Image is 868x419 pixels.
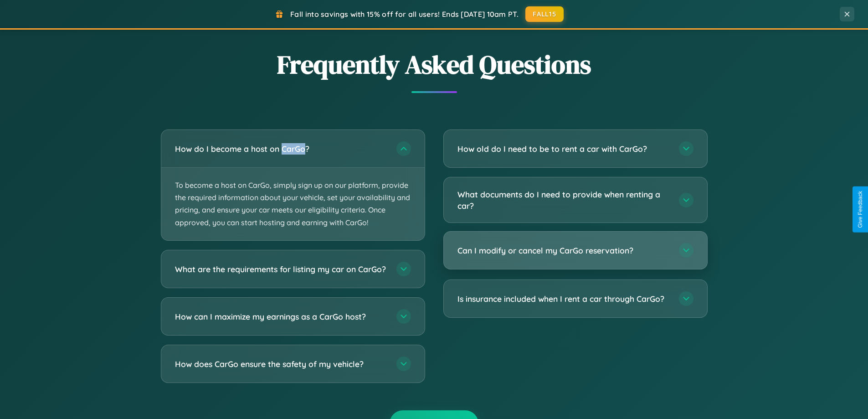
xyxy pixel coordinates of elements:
[290,10,519,19] span: Fall into savings with 15% off for all users! Ends [DATE] 10am PT.
[525,6,564,22] button: FALL15
[457,293,670,305] h3: Is insurance included when I rent a car through CarGo?
[175,143,387,155] h3: How do I become a host on CarGo?
[175,358,387,369] h3: How does CarGo ensure the safety of my vehicle?
[457,143,670,155] h3: How old do I need to be to rent a car with CarGo?
[457,245,670,256] h3: Can I modify or cancel my CarGo reservation?
[161,168,425,240] p: To become a host on CarGo, simply sign up on our platform, provide the required information about...
[857,191,863,228] div: Give Feedback
[457,189,670,211] h3: What documents do I need to provide when renting a car?
[161,47,708,82] h2: Frequently Asked Questions
[175,263,387,274] h3: What are the requirements for listing my car on CarGo?
[175,310,387,322] h3: How can I maximize my earnings as a CarGo host?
